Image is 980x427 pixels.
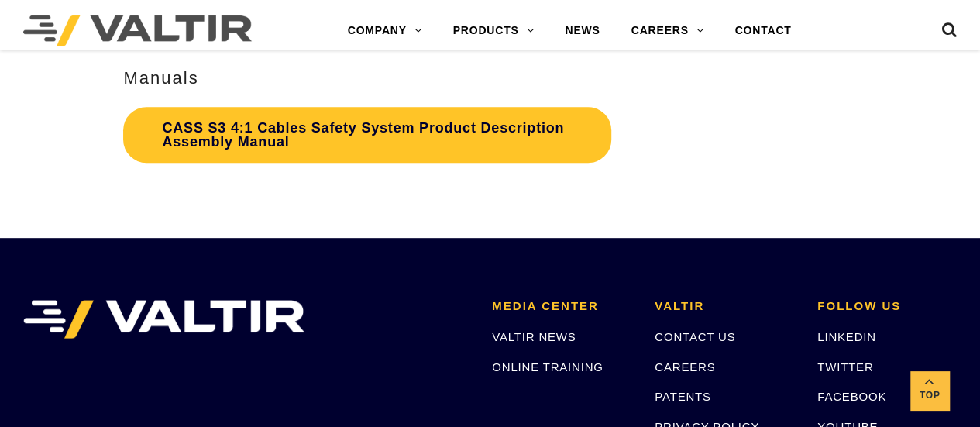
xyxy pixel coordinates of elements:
[719,15,806,46] a: CONTACT
[438,15,550,46] a: PRODUCTS
[655,330,735,343] a: CONTACT US
[492,360,603,374] a: ONLINE TRAINING
[23,300,304,339] img: VALTIR
[492,300,631,313] h2: MEDIA CENTER
[616,15,720,46] a: CAREERS
[123,69,611,88] h3: Manuals
[910,371,949,410] a: Top
[549,15,615,46] a: NEWS
[817,300,957,313] h2: FOLLOW US
[817,360,873,374] a: TWITTER
[492,330,576,343] a: VALTIR NEWS
[123,107,611,163] a: CASS S3 4:1 Cables Safety System Product Description Assembly Manual
[655,390,711,403] a: PATENTS
[817,330,876,343] a: LINKEDIN
[817,390,886,403] a: FACEBOOK
[655,360,715,374] a: CAREERS
[655,300,794,313] h2: VALTIR
[910,387,949,405] span: Top
[23,15,252,46] img: Valtir
[332,15,438,46] a: COMPANY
